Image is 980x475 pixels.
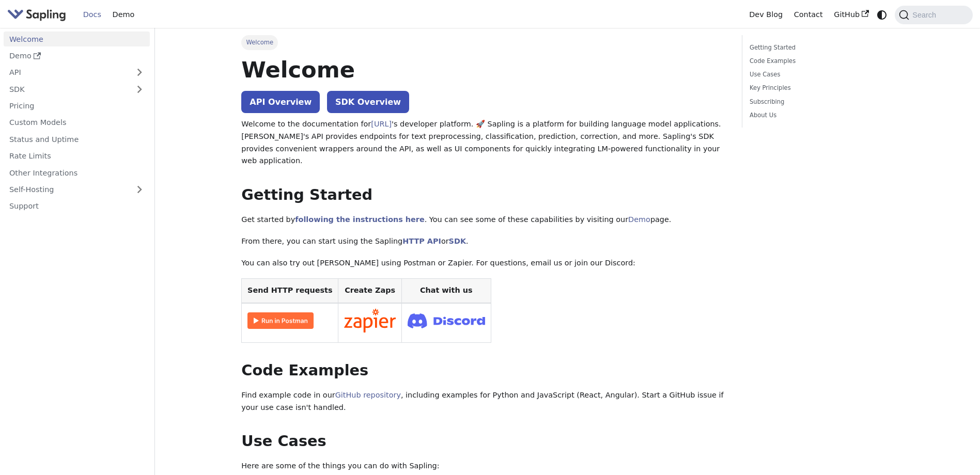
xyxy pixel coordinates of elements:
[241,118,727,167] p: Welcome to the documentation for 's developer platform. 🚀 Sapling is a platform for building lang...
[875,7,890,22] button: Switch between dark and light mode (currently system mode)
[4,115,150,130] a: Custom Models
[750,110,890,120] a: About Us
[338,279,402,303] th: Create Zaps
[4,99,150,114] a: Pricing
[401,279,491,303] th: Chat with us
[828,7,874,23] a: GitHub
[241,460,727,472] p: Here are some of the things you can do with Sapling:
[241,35,278,50] span: Welcome
[402,237,441,245] a: HTTP API
[4,199,150,214] a: Support
[77,7,107,23] a: Docs
[449,237,466,245] a: SDK
[4,182,150,197] a: Self-Hosting
[241,186,727,204] h2: Getting Started
[129,82,150,97] button: Expand sidebar category 'SDK'
[895,6,972,24] button: Search (Command+K)
[327,91,409,113] a: SDK Overview
[241,257,727,270] p: You can also try out [PERSON_NAME] using Postman or Zapier. For questions, email us or join our D...
[750,43,890,53] a: Getting Started
[909,11,942,19] span: Search
[241,35,727,50] nav: Breadcrumbs
[750,83,890,93] a: Key Principles
[4,82,129,97] a: SDK
[7,7,66,22] img: Sapling.ai
[371,120,392,128] a: [URL]
[408,310,485,331] img: Join Discord
[241,56,727,84] h1: Welcome
[241,214,727,226] p: Get started by . You can see some of these capabilities by visiting our page.
[241,432,727,451] h2: Use Cases
[7,7,70,22] a: Sapling.aiSapling.ai
[750,56,890,66] a: Code Examples
[129,65,150,80] button: Expand sidebar category 'API'
[4,31,150,46] a: Welcome
[788,7,829,23] a: Contact
[628,215,650,224] a: Demo
[241,235,727,248] p: From there, you can start using the Sapling or .
[344,309,396,332] img: Connect in Zapier
[241,389,727,414] p: Find example code in our , including examples for Python and JavaScript (React, Angular). Start a...
[750,70,890,80] a: Use Cases
[241,361,727,380] h2: Code Examples
[4,65,129,80] a: API
[335,391,401,399] a: GitHub repository
[107,7,140,23] a: Demo
[4,132,150,147] a: Status and Uptime
[247,312,314,329] img: Run in Postman
[242,279,338,303] th: Send HTTP requests
[4,165,150,180] a: Other Integrations
[4,49,150,64] a: Demo
[743,7,788,23] a: Dev Blog
[750,97,890,107] a: Subscribing
[295,215,424,224] a: following the instructions here
[241,91,320,113] a: API Overview
[4,149,150,164] a: Rate Limits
